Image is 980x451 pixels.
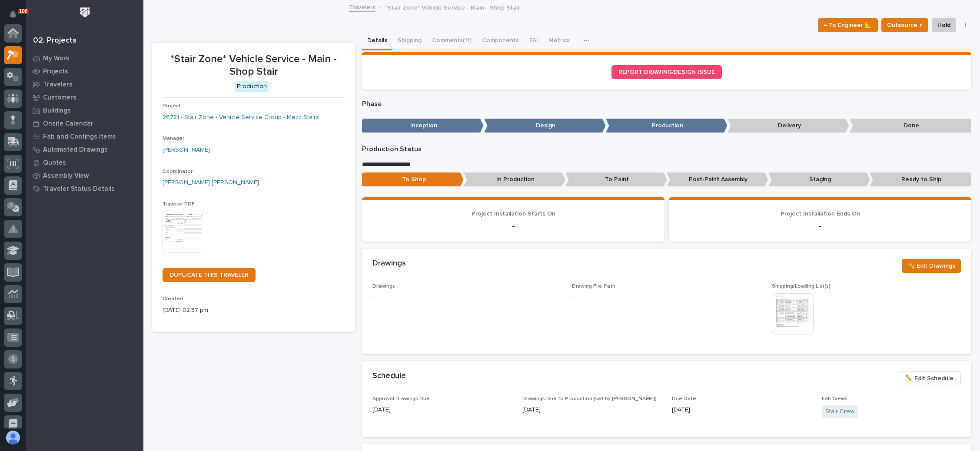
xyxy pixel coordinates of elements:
img: Workspace Logo [77,4,93,20]
a: Travelers [349,2,375,12]
span: Manager [163,136,184,141]
a: Projects [26,65,143,78]
p: [DATE] [372,405,512,415]
p: Design [484,119,606,133]
h2: Schedule [372,371,406,381]
a: Assembly View [26,169,143,182]
p: *Stair Zone* Vehicle Service - Main - Shop Stair [163,53,345,78]
button: Shipping [392,32,427,50]
a: [PERSON_NAME] [PERSON_NAME] [163,178,259,187]
div: Production [235,81,269,92]
span: DUPLICATE THIS TRAVELER [169,272,249,278]
p: - [572,293,574,302]
p: To Shop [362,172,464,187]
button: Notifications [4,5,22,23]
p: To Paint [565,172,667,187]
p: - [372,221,654,231]
p: *Stair Zone* Vehicle Service - Main - Shop Stair [385,2,520,12]
p: Projects [43,68,68,76]
span: Outsource ↑ [887,20,923,30]
span: Project Installation Starts On [472,211,555,217]
h2: Drawings [372,259,406,269]
button: FAI [524,32,543,50]
p: - [679,221,961,231]
p: Production [606,119,728,133]
a: Onsite Calendar [26,117,143,130]
a: Fab and Coatings Items [26,130,143,143]
button: users-avatar [4,428,22,447]
p: Delivery [728,119,849,133]
p: Production Status [362,145,971,153]
p: Onsite Calendar [43,120,93,128]
a: Quotes [26,156,143,169]
span: Traveler PDF [163,202,195,207]
a: DUPLICATE THIS TRAVELER [163,268,256,282]
a: Automated Drawings [26,143,143,156]
span: Due Date [672,396,696,401]
span: Hold [937,20,950,30]
button: Details [362,32,392,50]
p: Assembly View [43,172,89,180]
p: Quotes [43,159,66,167]
a: Customers [26,91,143,104]
p: In Production [464,172,565,187]
button: Hold [932,18,956,32]
p: Automated Drawings [43,146,108,154]
p: Post-Paint Assembly [667,172,768,187]
span: Drawings Due to Production (set by [PERSON_NAME]) [522,396,657,401]
span: REPORT DRAWING/DESIGN ISSUE [618,69,715,75]
button: Metrics [543,32,575,50]
button: ✏️ Edit Schedule [898,371,961,385]
span: Drawings [372,284,395,289]
p: Travelers [43,81,73,89]
p: Done [850,119,971,133]
button: Components [477,32,524,50]
p: [DATE] [522,405,661,415]
div: 02. Projects [33,36,76,46]
div: Notifications106 [11,10,22,24]
span: ✏️ Edit Drawings [907,261,955,271]
p: Inception [362,119,484,133]
p: [DATE] 02:57 pm [163,306,345,315]
a: Stair Crew [825,407,854,416]
a: My Work [26,52,143,65]
span: Project [163,103,181,109]
span: Fab Crews [822,396,847,401]
a: Traveler Status Details [26,182,143,195]
p: - [372,293,561,302]
a: 26721 - Stair Zone - Vehicle Service Group - Mezz Stairs [163,113,319,122]
span: ✏️ Edit Schedule [905,373,953,384]
p: Ready to Ship [870,172,971,187]
button: Outsource ↑ [881,18,928,32]
span: Drawing File Path [572,284,615,289]
span: Shipping/Loading List(s) [772,284,831,289]
button: ← To Engineer 📐 [818,18,878,32]
p: Staging [768,172,870,187]
span: Created [163,296,183,302]
a: Buildings [26,104,143,117]
a: REPORT DRAWING/DESIGN ISSUE [611,65,722,79]
p: 106 [19,8,28,14]
span: Coordinator [163,169,193,174]
p: Phase [362,100,971,108]
a: Travelers [26,78,143,91]
p: Customers [43,94,76,102]
span: Approval Drawings Due [372,396,430,401]
button: Comments (11) [427,32,477,50]
span: ← To Engineer 📐 [824,20,872,30]
a: [PERSON_NAME] [163,146,210,155]
p: Buildings [43,107,71,115]
p: Fab and Coatings Items [43,133,116,141]
p: [DATE] [672,405,811,415]
p: Traveler Status Details [43,185,115,193]
button: ✏️ Edit Drawings [902,259,961,273]
p: My Work [43,55,70,63]
span: Project Installation Ends On [781,211,860,217]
